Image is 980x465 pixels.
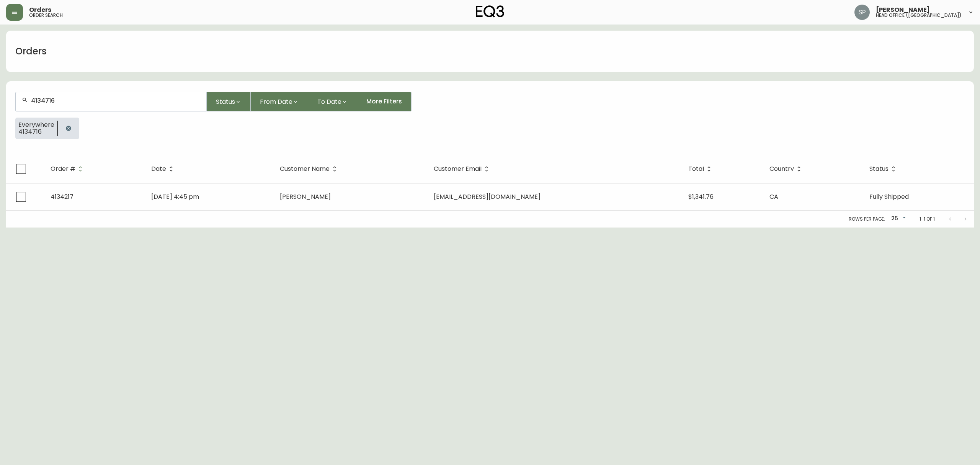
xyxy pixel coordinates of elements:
button: To Date [308,92,357,111]
span: Order # [51,165,85,172]
h5: order search [29,13,63,18]
img: logo [476,5,504,18]
span: Total [688,167,704,171]
input: Search [31,97,200,104]
button: From Date [251,92,308,111]
span: Status [869,165,898,172]
span: Fully Shipped [869,192,909,201]
span: Customer Name [280,167,330,171]
span: [DATE] 4:45 pm [151,192,199,201]
span: Total [688,165,714,172]
span: [PERSON_NAME] [280,192,331,201]
span: Status [869,167,889,171]
span: [PERSON_NAME] [876,7,930,13]
span: $1,341.76 [688,192,714,201]
span: CA [769,192,778,201]
span: Orders [29,7,51,13]
span: Customer Name [280,165,340,172]
button: Status [207,92,251,111]
span: Status [216,97,235,106]
h1: Orders [15,45,47,58]
span: More Filters [366,97,402,106]
span: [EMAIL_ADDRESS][DOMAIN_NAME] [434,192,541,201]
button: More Filters [357,92,412,111]
h5: head office ([GEOGRAPHIC_DATA]) [876,13,962,18]
span: Country [769,167,794,171]
span: To Date [317,97,341,106]
span: Country [769,165,804,172]
span: 4134716 [18,128,54,135]
p: 1-1 of 1 [920,216,935,223]
span: Customer Email [434,167,482,171]
span: Everywhere [18,121,54,128]
img: 0cb179e7bf3690758a1aaa5f0aafa0b4 [854,5,870,20]
span: Order # [51,167,75,171]
p: Rows per page: [849,216,885,223]
span: Customer Email [434,165,492,172]
div: 25 [888,213,907,225]
span: From Date [260,97,292,106]
span: Date [151,165,176,172]
span: 4134217 [51,192,73,201]
span: Date [151,167,166,171]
